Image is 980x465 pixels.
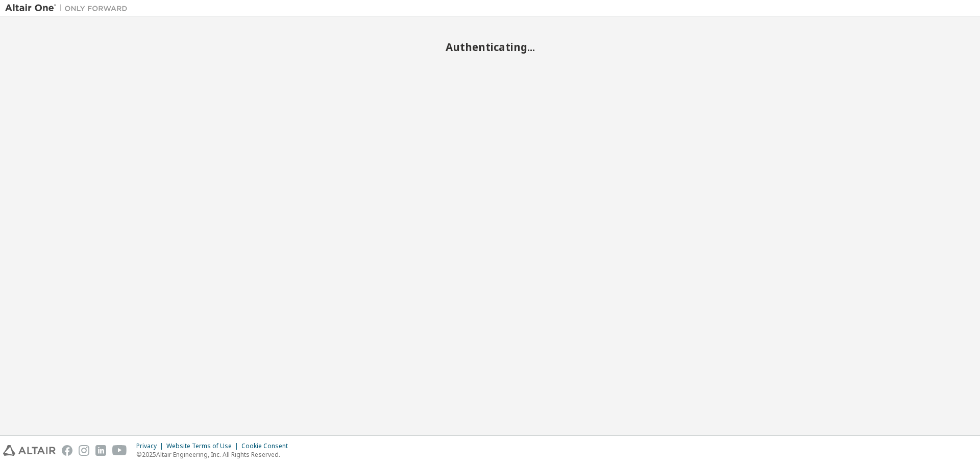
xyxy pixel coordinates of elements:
div: Website Terms of Use [166,442,241,450]
img: youtube.svg [112,445,127,456]
h2: Authenticating... [5,40,975,54]
p: © 2025 Altair Engineering, Inc. All Rights Reserved. [136,450,294,459]
img: instagram.svg [79,445,89,456]
div: Privacy [136,442,166,450]
img: altair_logo.svg [3,445,56,456]
img: linkedin.svg [95,445,106,456]
div: Cookie Consent [241,442,294,450]
img: facebook.svg [62,445,72,456]
img: Altair One [5,3,133,13]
